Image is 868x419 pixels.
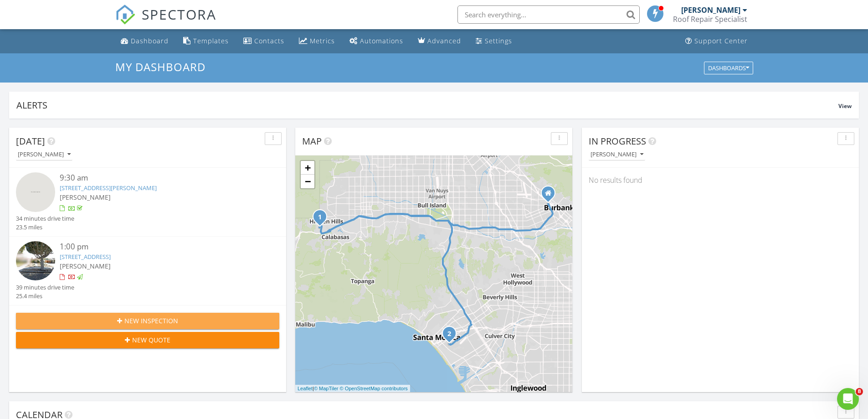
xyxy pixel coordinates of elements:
a: [STREET_ADDRESS] [60,253,111,261]
span: [PERSON_NAME] [60,193,111,202]
a: 9:30 am [STREET_ADDRESS][PERSON_NAME] [PERSON_NAME] 34 minutes drive time 23.5 miles [16,172,279,232]
div: 24901 Jim Bridger Rd, Hidden Hills, CA 91302 [320,217,325,222]
div: 1061 N Victory Pl, Burbank CA 91502 [548,193,554,198]
div: 34 minutes drive time [16,214,74,223]
img: The Best Home Inspection Software - Spectora [115,5,135,25]
iframe: Intercom live chat [837,388,859,410]
div: 25.4 miles [16,292,74,300]
span: My Dashboard [115,59,205,74]
span: New Quote [132,335,170,345]
a: Templates [180,33,232,50]
span: Map [302,135,322,147]
i: 2 [447,331,451,337]
img: streetview [16,241,55,280]
span: SPECTORA [142,5,216,24]
div: Support Center [694,36,748,45]
div: 9:30 am [60,172,257,184]
button: [PERSON_NAME] [16,149,72,161]
a: Dashboard [117,33,172,50]
a: Leaflet [298,386,313,391]
a: SPECTORA [115,12,216,31]
div: Alerts [16,99,838,111]
div: Roof Repair Specialist [673,15,747,24]
span: New Inspection [124,316,178,326]
div: Advanced [427,36,461,45]
div: Templates [193,36,229,45]
button: [PERSON_NAME] [589,149,645,161]
span: In Progress [589,135,646,147]
input: Search everything... [457,5,640,24]
button: New Quote [16,332,279,348]
span: View [838,102,852,110]
div: 23.5 miles [16,223,74,232]
a: Settings [472,33,516,50]
button: Dashboards [704,62,753,74]
a: © OpenStreetMap contributors [340,386,408,391]
div: Settings [485,36,512,45]
a: Metrics [295,33,339,50]
a: Support Center [682,33,751,50]
div: Dashboard [131,36,169,45]
img: streetview [16,172,55,212]
div: No results found [582,168,859,192]
a: Zoom out [301,175,314,188]
div: 39 minutes drive time [16,283,74,292]
div: [PERSON_NAME] [591,151,643,158]
div: 1334 Pine St, Santa Monica, CA 90405 [449,333,455,339]
a: Automations (Basic) [346,33,407,50]
div: 1:00 pm [60,241,257,253]
a: 1:00 pm [STREET_ADDRESS] [PERSON_NAME] 39 minutes drive time 25.4 miles [16,241,279,300]
div: [PERSON_NAME] [18,151,71,158]
div: Contacts [254,36,284,45]
span: [PERSON_NAME] [60,262,111,270]
div: Dashboards [708,65,749,71]
button: New Inspection [16,313,279,329]
span: [DATE] [16,135,45,147]
a: [STREET_ADDRESS][PERSON_NAME] [60,184,157,192]
a: Contacts [240,33,288,50]
div: Automations [360,36,403,45]
div: | [295,385,410,393]
span: 8 [856,388,863,395]
div: Metrics [310,36,335,45]
i: 1 [318,214,322,221]
a: © MapTiler [314,386,339,391]
div: [PERSON_NAME] [681,5,740,15]
a: Zoom in [301,161,314,175]
a: Advanced [414,33,465,50]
